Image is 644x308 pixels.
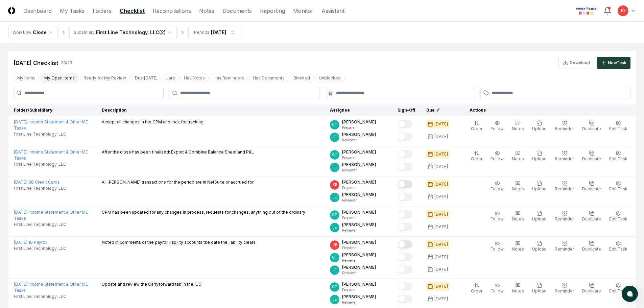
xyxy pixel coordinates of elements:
div: Subsidiary [74,29,95,35]
a: [DATE]:Income Statement & Other ME Tasks [14,282,88,293]
span: Follow [491,126,504,131]
span: Notes [512,216,524,221]
span: Reminder [555,288,574,293]
p: Reviewer [342,198,376,203]
span: [DATE] : [14,119,28,124]
div: Due [426,107,453,113]
span: Order [471,288,482,293]
button: Upload [531,281,548,295]
p: Reviewer [342,138,376,143]
button: Edit Task [608,149,629,163]
span: [DATE] : [14,149,28,155]
span: First Line Technology, LLC [14,131,66,137]
button: Mark complete [398,193,412,201]
span: First Line Technology, LLC [14,161,66,167]
div: [DATE] [434,296,448,302]
button: Mark complete [398,163,412,171]
p: [PERSON_NAME] [342,264,376,270]
button: Follow [489,149,505,163]
button: Has Reminders [210,73,248,83]
button: Reminder [553,281,575,295]
a: Reconciliations [153,7,191,15]
a: [DATE]:08 Credit Cards [14,180,60,185]
span: Edit Task [609,288,627,293]
span: CT [332,212,337,217]
span: Follow [491,246,504,252]
span: Duplicate [582,186,601,191]
button: Follow [489,179,505,193]
p: Preparer [342,215,376,220]
a: Monitor [293,7,313,15]
div: [DATE] [434,266,448,273]
a: Documents [222,7,252,15]
p: [PERSON_NAME] [342,162,376,168]
p: Preparer [342,287,376,292]
img: First Line Technology logo [575,5,598,16]
a: [DATE]:Income Statement & Other ME Tasks [14,149,88,161]
span: KB [333,242,337,247]
button: Notes [510,179,525,193]
div: [DATE] [211,29,226,36]
span: Follow [491,186,504,191]
span: Reminder [555,216,574,221]
p: Preparer [342,155,376,160]
button: Has Documents [249,73,288,83]
button: Follow [489,209,505,223]
button: My Open Items [41,73,78,83]
button: Mark complete [398,253,412,261]
span: [DATE] : [14,282,28,287]
span: Duplicate [582,246,601,252]
p: Update and review the Carryforward tab in the ICC [102,281,201,287]
button: Has Notes [180,73,209,83]
span: [DATE] : [14,180,28,185]
span: KB [621,8,625,13]
button: Notes [510,209,525,223]
th: Assignee [325,104,392,116]
div: 23 / 23 [61,60,72,66]
div: Workflow [13,29,31,35]
a: Assistant [321,7,344,15]
button: Mark complete [398,150,412,158]
div: New Task [608,60,626,66]
p: Accept all changes in the CPM and lock for tracking [102,119,204,125]
span: Upload [532,246,547,252]
span: Upload [532,216,547,221]
button: Duplicate [581,209,602,223]
button: Upload [531,149,548,163]
button: Mark complete [398,282,412,290]
span: Upload [532,186,547,191]
a: [DATE]:Income Statement & Other ME Tasks [14,119,88,131]
p: [PERSON_NAME] [342,239,376,245]
span: Notes [512,156,524,161]
span: JE [333,135,337,140]
button: Due Today [131,73,161,83]
div: [DATE] [434,254,448,260]
span: Order [471,156,482,161]
button: Reminder [553,209,575,223]
a: Folders [93,7,112,15]
span: Notes [512,288,524,293]
p: [PERSON_NAME] [342,252,376,258]
span: Edit Task [609,246,627,252]
img: Logo [8,7,15,14]
p: [PERSON_NAME] [342,192,376,198]
a: My Tasks [60,7,85,15]
span: Reminder [555,246,574,252]
span: Edit Task [609,216,627,221]
p: Reviewer [342,300,376,305]
button: Notes [510,149,525,163]
p: [PERSON_NAME] [342,281,376,287]
button: Edit Task [608,239,629,254]
div: Actions [464,107,630,113]
nav: breadcrumb [8,26,241,39]
p: Reviewer [342,168,376,173]
button: Edit Task [608,281,629,295]
div: [DATE] [434,241,448,247]
button: Periods[DATE] [188,26,241,39]
button: Upload [531,179,548,193]
div: [DATE] Checklist [14,59,58,67]
span: CT [332,255,337,260]
p: Reviewer [342,270,376,276]
button: Mark complete [398,133,412,141]
button: KB [617,5,629,17]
